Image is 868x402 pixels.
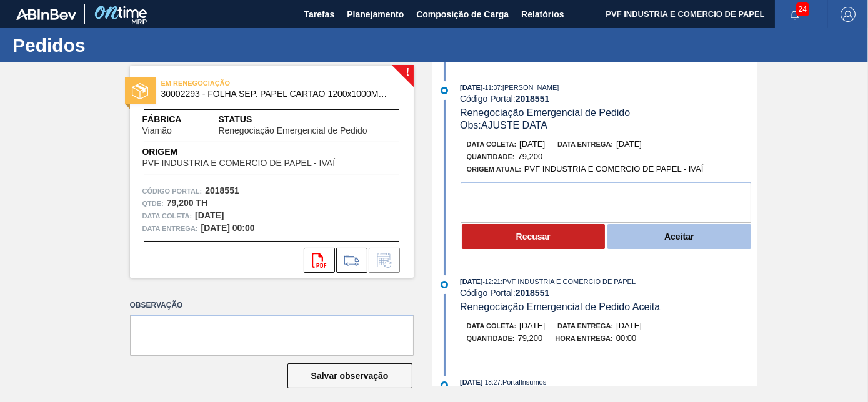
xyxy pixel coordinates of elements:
[460,301,660,312] span: Renegociação Emergencial de Pedido Aceita
[142,126,172,135] span: Viamão
[441,281,448,288] img: atual
[142,159,336,168] span: PVF INDUSTRIA E COMERCIO DE PAPEL - IVAÍ
[460,120,547,130] span: Obs: AJUSTE DATA
[460,378,482,386] span: [DATE]
[557,322,613,330] span: Data entrega:
[16,9,76,20] img: TNhmsLtSVTkK8tSr43FrP2fwEKptu5GPRR3wAAAABJRU5ErkJggg==
[347,7,404,22] span: Planejamento
[796,2,809,16] span: 24
[616,139,642,149] span: [DATE]
[616,321,642,330] span: [DATE]
[416,7,509,22] span: Composição de Carga
[201,223,255,233] strong: [DATE] 00:00
[369,248,400,273] div: Informar alteração no pedido
[467,335,515,342] span: Quantidade :
[483,379,501,386] span: - 18:27
[521,7,564,22] span: Relatórios
[467,322,517,330] span: Data coleta:
[130,297,414,315] label: Observação
[483,278,501,285] span: - 12:21
[460,94,757,104] div: Código Portal:
[460,278,482,285] span: [DATE]
[501,84,559,91] span: : [PERSON_NAME]
[441,87,448,94] img: atual
[483,84,501,91] span: - 11:37
[218,126,367,135] span: Renegociação Emergencial de Pedido
[775,6,815,23] button: Notificações
[441,381,448,389] img: atual
[142,210,192,222] span: Data coleta:
[132,83,148,99] img: status
[142,197,164,210] span: Qtde :
[516,94,550,104] strong: 2018551
[555,335,613,342] span: Hora Entrega :
[501,378,546,386] span: : PortalInsumos
[460,288,757,298] div: Código Portal:
[467,165,521,173] span: Origem Atual:
[161,77,336,89] span: EM RENEGOCIAÇÃO
[218,113,401,126] span: Status
[460,107,630,118] span: Renegociação Emergencial de Pedido
[460,84,482,91] span: [DATE]
[304,7,334,22] span: Tarefas
[142,185,202,197] span: Código Portal:
[142,145,371,159] span: Origem
[841,7,856,22] img: Logout
[467,153,515,160] span: Quantidade :
[195,210,224,220] strong: [DATE]
[467,140,517,148] span: Data coleta:
[524,164,704,174] span: PVF INDUSTRIA E COMERCIO DE PAPEL - IVAÍ
[142,222,198,235] span: Data entrega:
[501,278,636,285] span: : PVF INDUSTRIA E COMERCIO DE PAPEL
[518,152,543,161] span: 79,200
[557,140,613,148] span: Data entrega:
[616,333,637,343] span: 00:00
[336,248,367,273] div: Ir para Composição de Carga
[12,38,234,52] h1: Pedidos
[462,224,606,249] button: Recusar
[161,89,388,99] span: 30002293 - FOLHA SEP. PAPEL CARTAO 1200x1000M 350g
[167,198,207,208] strong: 79,200 TH
[304,248,335,273] div: Abrir arquivo PDF
[607,224,751,249] button: Aceitar
[518,333,543,343] span: 79,200
[142,113,211,126] span: Fábrica
[205,185,239,195] strong: 2018551
[519,321,545,330] span: [DATE]
[519,139,545,149] span: [DATE]
[287,363,412,388] button: Salvar observação
[516,288,550,298] strong: 2018551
